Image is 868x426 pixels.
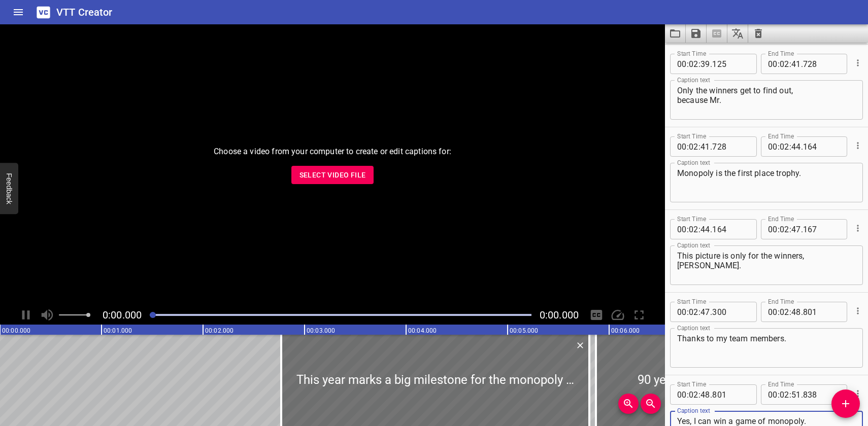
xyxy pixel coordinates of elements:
[700,384,710,405] input: 48
[677,384,687,405] input: 00
[611,327,640,334] text: 00:06.000
[778,219,780,239] span: :
[791,136,801,157] input: 44
[780,54,789,74] input: 02
[791,302,801,322] input: 48
[780,384,789,405] input: 02
[698,54,700,74] span: :
[677,54,687,74] input: 00
[687,384,689,405] span: :
[689,302,698,322] input: 02
[700,136,710,157] input: 41
[687,136,689,157] span: :
[307,327,335,334] text: 00:03.000
[710,384,712,405] span: .
[710,136,712,157] span: .
[689,136,698,157] input: 02
[689,384,698,405] input: 02
[768,302,778,322] input: 00
[801,54,803,74] span: .
[801,219,803,239] span: .
[689,219,698,239] input: 02
[587,305,606,325] div: Hide/Show Captions
[778,54,780,74] span: :
[700,54,710,74] input: 39
[789,219,791,239] span: :
[731,27,744,40] svg: Translate captions
[803,54,840,74] input: 728
[851,215,863,241] div: Cue Options
[780,136,789,157] input: 02
[791,219,801,239] input: 47
[677,219,687,239] input: 00
[299,169,366,182] span: Select Video File
[768,384,778,405] input: 00
[803,302,840,322] input: 801
[712,54,749,74] input: 125
[700,219,710,239] input: 44
[698,384,700,405] span: :
[803,136,840,157] input: 164
[608,305,627,325] div: Playback Speed
[791,54,801,74] input: 41
[2,327,30,334] text: 00:00.000
[669,27,681,40] svg: Load captions from file
[677,136,687,157] input: 00
[851,380,863,407] div: Cue Options
[712,219,749,239] input: 164
[629,305,649,325] div: Toggle Full Screen
[698,219,700,239] span: :
[574,339,587,352] button: Delete
[789,384,791,405] span: :
[801,136,803,157] span: .
[789,54,791,74] span: :
[665,24,686,43] button: Load captions from file
[677,302,687,322] input: 00
[778,384,780,405] span: :
[789,136,791,157] span: :
[801,384,803,405] span: .
[831,389,860,418] button: Add Cue
[778,302,780,322] span: :
[712,384,749,405] input: 801
[677,251,856,280] textarea: This picture is only for the winners, [PERSON_NAME].
[574,339,585,352] div: Delete Cue
[687,302,689,322] span: :
[710,54,712,74] span: .
[618,394,639,414] button: Zoom In
[780,219,789,239] input: 02
[851,222,864,235] button: Cue Options
[689,54,698,74] input: 02
[698,136,700,157] span: :
[510,327,538,334] text: 00:05.000
[768,219,778,239] input: 00
[712,302,749,322] input: 300
[540,309,579,321] span: Video Duration
[851,139,864,152] button: Cue Options
[700,302,710,322] input: 47
[778,136,780,157] span: :
[801,302,803,322] span: .
[214,146,451,158] p: Choose a video from your computer to create or edit captions for:
[803,384,840,405] input: 838
[104,327,132,334] text: 00:01.000
[205,327,233,334] text: 00:02.000
[752,27,764,40] svg: Clear captions
[768,136,778,157] input: 00
[851,56,864,69] button: Cue Options
[56,4,113,20] h6: VTT Creator
[712,136,749,157] input: 728
[641,394,661,414] button: Zoom Out
[780,302,789,322] input: 02
[851,387,864,400] button: Cue Options
[851,298,863,324] div: Cue Options
[103,309,142,321] span: Current Time
[851,132,863,159] div: Cue Options
[687,219,689,239] span: :
[698,302,700,322] span: :
[686,24,707,43] button: Save captions to file
[710,302,712,322] span: .
[687,54,689,74] span: :
[291,166,374,185] button: Select Video File
[677,86,856,115] textarea: Only the winners get to find out, because Mr.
